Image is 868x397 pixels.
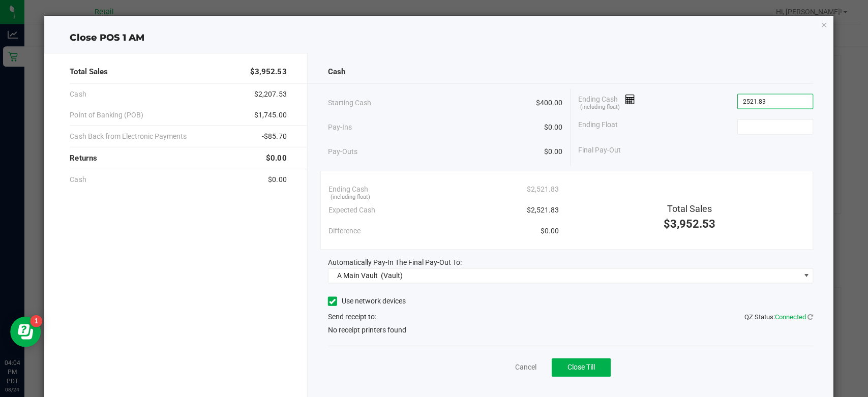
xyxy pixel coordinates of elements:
span: Cash Back from Electronic Payments [70,131,186,141]
span: Cash [327,66,344,78]
span: $3,952.53 [662,217,714,230]
span: $2,521.83 [525,204,557,215]
iframe: Resource center [10,316,41,346]
span: A Main Vault [337,271,377,279]
span: $400.00 [534,97,561,108]
a: Cancel [514,361,535,372]
span: $1,745.00 [254,109,286,120]
span: Final Pay-Out [577,144,619,155]
span: $2,521.83 [525,184,557,194]
span: Cash [70,174,86,185]
div: Close POS 1 AM [44,31,831,45]
span: No receipt printers found [327,324,405,334]
iframe: Resource center unread badge [30,314,42,326]
span: $0.00 [539,225,557,236]
span: Point of Banking (POB) [70,109,143,120]
span: Starting Cash [327,97,370,108]
span: (including float) [579,103,618,111]
span: $0.00 [267,174,286,185]
span: Ending Cash [577,94,634,109]
span: Close Till [566,362,593,370]
span: Ending Float [577,119,616,134]
span: -$85.70 [261,131,286,141]
span: Expected Cash [327,204,374,215]
span: Pay-Outs [327,146,356,157]
label: Use network devices [327,295,405,306]
span: Send receipt to: [327,312,375,320]
span: Cash [70,88,86,99]
div: Returns [70,147,286,169]
span: $3,952.53 [250,66,286,78]
span: Connected [773,312,804,320]
span: Difference [327,225,360,236]
span: $0.00 [265,152,286,164]
span: (Vault) [380,271,402,279]
span: Pay-Ins [327,121,351,132]
span: (including float) [330,193,369,201]
span: $0.00 [543,146,561,157]
span: Automatically Pay-In The Final Pay-Out To: [327,258,461,266]
span: Total Sales [70,66,107,78]
span: $0.00 [543,121,561,132]
span: $2,207.53 [254,88,286,99]
span: QZ Status: [742,312,811,320]
button: Close Till [550,357,609,376]
span: Ending Cash [327,184,367,194]
span: Total Sales [666,203,710,213]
